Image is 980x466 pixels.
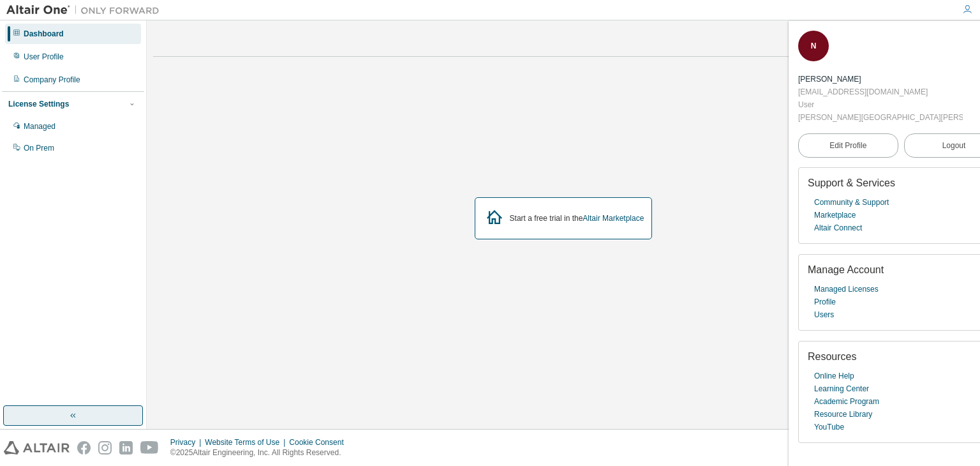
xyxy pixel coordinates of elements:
[808,351,856,362] span: Resources
[814,308,834,321] a: Users
[798,133,898,158] a: Edit Profile
[24,29,64,39] div: Dashboard
[583,214,644,223] a: Altair Marketplace
[798,73,963,86] div: Niza Simunyola
[24,52,64,62] div: User Profile
[814,296,836,308] a: Profile
[24,121,56,132] div: Managed
[829,140,866,151] span: Edit Profile
[814,196,889,209] a: Community & Support
[808,177,895,188] span: Support & Services
[798,86,963,98] div: [EMAIL_ADDRESS][DOMAIN_NAME]
[811,41,817,50] span: N
[77,441,91,455] img: facebook.svg
[808,264,884,275] span: Manage Account
[814,222,862,234] a: Altair Connect
[4,441,70,455] img: altair_logo.svg
[289,437,351,447] div: Cookie Consent
[24,75,80,85] div: Company Profile
[814,395,879,408] a: Academic Program
[814,209,856,222] a: Marketplace
[170,437,205,447] div: Privacy
[814,408,872,421] a: Resource Library
[798,111,963,124] div: [PERSON_NAME][GEOGRAPHIC_DATA][PERSON_NAME]
[98,441,112,455] img: instagram.svg
[8,99,69,109] div: License Settings
[205,437,289,447] div: Website Terms of Use
[24,143,54,153] div: On Prem
[140,441,159,455] img: youtube.svg
[510,213,644,223] div: Start a free trial in the
[119,441,133,455] img: linkedin.svg
[170,447,352,458] p: © 2025 Altair Engineering, Inc. All Rights Reserved.
[814,382,869,395] a: Learning Center
[942,139,966,152] span: Logout
[6,4,166,17] img: Altair One
[814,421,844,433] a: YouTube
[814,283,879,296] a: Managed Licenses
[798,98,963,111] div: User
[814,370,854,382] a: Online Help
